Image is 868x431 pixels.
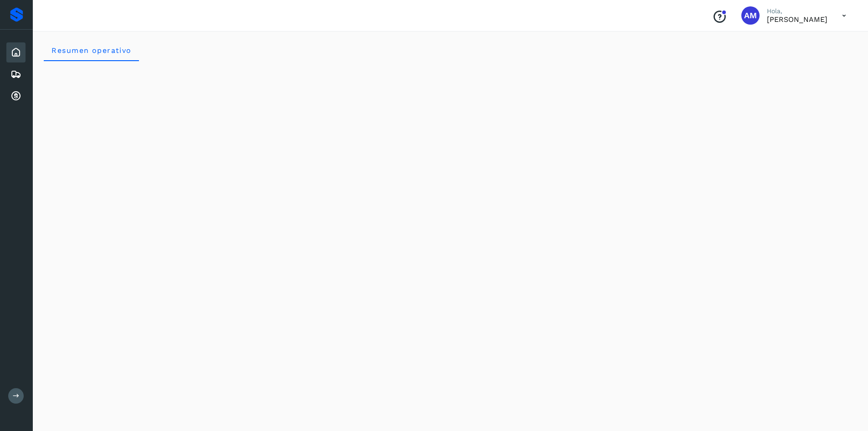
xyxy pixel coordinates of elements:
[51,46,132,55] span: Resumen operativo
[767,7,827,15] p: Hola,
[6,86,26,106] div: Cuentas por cobrar
[6,64,26,84] div: Embarques
[767,15,827,24] p: ANGEL MIGUEL RAMIREZ
[6,42,26,62] div: Inicio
